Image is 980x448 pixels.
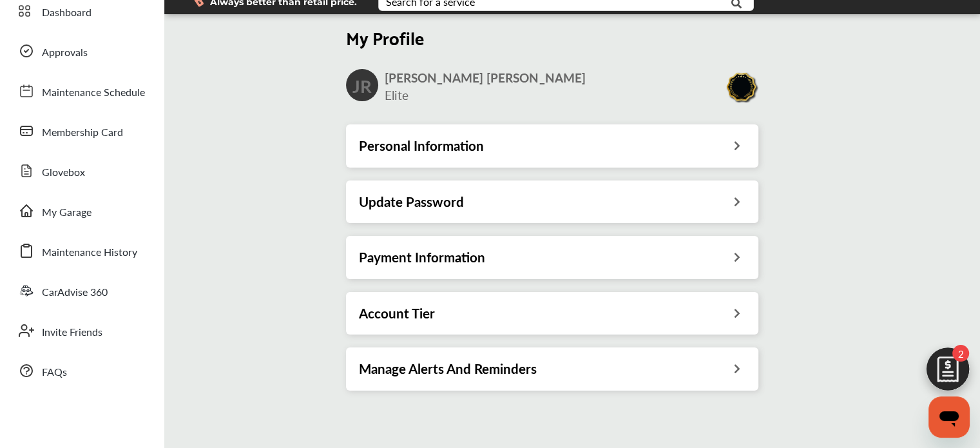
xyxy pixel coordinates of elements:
[352,74,372,97] h2: JR
[725,71,758,102] img: Elitebadge.d198fa44.svg
[42,324,102,341] span: Invite Friends
[42,204,91,221] span: My Garage
[42,244,137,261] span: Maintenance History
[385,86,408,104] span: Elite
[359,360,537,377] h3: Manage Alerts And Reminders
[346,26,758,48] h2: My Profile
[12,114,151,148] a: Membership Card
[42,84,145,101] span: Maintenance Schedule
[359,305,435,322] h3: Account Tier
[952,345,969,362] span: 2
[359,193,464,210] h3: Update Password
[42,5,91,21] span: Dashboard
[42,364,67,381] span: FAQs
[12,74,151,108] a: Maintenance Schedule
[12,354,151,387] a: FAQs
[12,154,151,188] a: Glovebox
[12,194,151,228] a: My Garage
[42,164,85,181] span: Glovebox
[12,274,151,307] a: CarAdvise 360
[12,314,151,347] a: Invite Friends
[42,284,108,301] span: CarAdvise 360
[359,137,484,154] h3: Personal Information
[385,69,585,86] span: [PERSON_NAME] [PERSON_NAME]
[917,342,979,404] img: edit-cartIcon.11d11f9a.svg
[359,249,485,266] h3: Payment Information
[928,396,970,438] iframe: Button to launch messaging window
[42,44,88,61] span: Approvals
[12,234,151,268] a: Maintenance History
[12,34,151,68] a: Approvals
[42,124,123,141] span: Membership Card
